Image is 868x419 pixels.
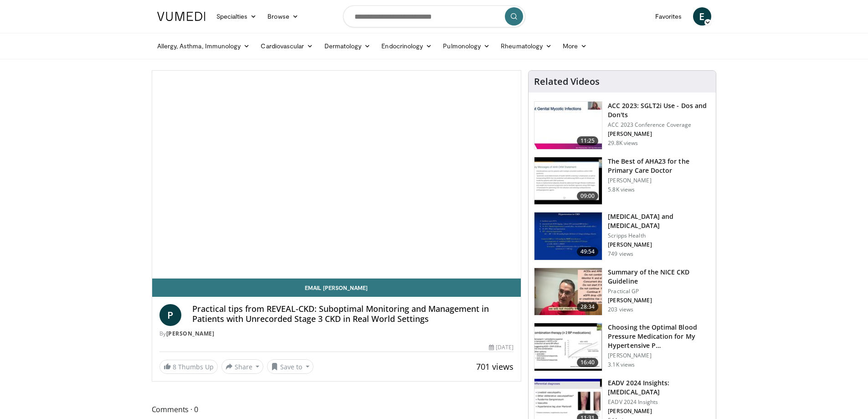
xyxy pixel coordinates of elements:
[534,157,602,205] img: d2ef47a1-7029-46a5-8b28-5dfcc488764e.150x105_q85_crop-smart_upscale.jpg
[534,268,602,316] img: 96c788f4-a86a-4523-94fb-69883661e0bb.150x105_q85_crop-smart_upscale.jpg
[221,359,264,374] button: Share
[534,101,710,150] a: 11:25 ACC 2023: SGLT2i Use - Dos and Don'ts ACC 2023 Conference Coverage [PERSON_NAME] 29.8K views
[495,37,557,55] a: Rheumatology
[157,12,205,21] img: VuMedi Logo
[608,212,710,230] h3: [MEDICAL_DATA] and [MEDICAL_DATA]
[159,360,218,374] a: 8 Thumbs Up
[608,232,710,239] p: Scripps Health
[159,304,181,326] a: P
[608,352,710,359] p: [PERSON_NAME]
[650,7,688,26] a: Favorites
[608,130,710,138] p: [PERSON_NAME]
[608,250,633,258] p: 749 views
[577,136,599,145] span: 11:25
[608,140,638,147] p: 29.8K views
[608,268,710,286] h3: Summary of the NICE CKD Guideline
[534,212,602,260] img: 3d1c5e88-6f42-4970-9524-3b1039299965.150x105_q85_crop-smart_upscale.jpg
[577,302,599,311] span: 28:34
[152,37,256,55] a: Allergy, Asthma, Immunology
[577,247,599,256] span: 49:54
[152,279,521,297] a: Email [PERSON_NAME]
[534,157,710,205] a: 09:00 The Best of AHA23 for the Primary Care Doctor [PERSON_NAME] 5.8K views
[608,378,710,397] h3: EADV 2024 Insights: [MEDICAL_DATA]
[267,359,313,374] button: Save to
[608,186,635,193] p: 5.8K views
[166,330,215,337] a: [PERSON_NAME]
[534,212,710,260] a: 49:54 [MEDICAL_DATA] and [MEDICAL_DATA] Scripps Health [PERSON_NAME] 749 views
[211,7,262,26] a: Specialties
[608,297,710,304] p: [PERSON_NAME]
[608,101,710,119] h3: ACC 2023: SGLT2i Use - Dos and Don'ts
[557,37,592,55] a: More
[534,102,602,149] img: 9258cdf1-0fbf-450b-845f-99397d12d24a.150x105_q85_crop-smart_upscale.jpg
[192,304,514,324] h4: Practical tips from REVEAL-CKD: Suboptimal Monitoring and Management in Patients with Unrecorded ...
[255,37,318,55] a: Cardiovascular
[608,361,635,368] p: 3.1K views
[608,306,633,313] p: 203 views
[608,398,710,406] p: EADV 2024 Insights
[534,323,710,371] a: 16:40 Choosing the Optimal Blood Pressure Medication for My Hypertensive P… [PERSON_NAME] 3.1K views
[152,403,522,415] span: Comments 0
[608,241,710,248] p: [PERSON_NAME]
[159,330,514,338] div: By
[608,157,710,175] h3: The Best of AHA23 for the Primary Care Doctor
[693,7,711,26] a: E
[489,343,514,352] div: [DATE]
[173,362,176,371] span: 8
[152,71,521,279] video-js: Video Player
[437,37,495,55] a: Pulmonology
[376,37,437,55] a: Endocrinology
[343,5,525,27] input: Search topics, interventions
[319,37,376,55] a: Dermatology
[577,191,599,201] span: 09:00
[262,7,304,26] a: Browse
[608,121,710,129] p: ACC 2023 Conference Coverage
[534,76,600,87] h4: Related Videos
[608,323,710,350] h3: Choosing the Optimal Blood Pressure Medication for My Hypertensive P…
[476,361,514,372] span: 701 views
[577,358,599,367] span: 16:40
[608,408,710,415] p: [PERSON_NAME]
[608,288,710,295] p: Practical GP
[608,177,710,184] p: [PERSON_NAME]
[534,323,602,371] img: 157e4675-0d50-4337-bd49-4f2be151816e.150x105_q85_crop-smart_upscale.jpg
[534,268,710,316] a: 28:34 Summary of the NICE CKD Guideline Practical GP [PERSON_NAME] 203 views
